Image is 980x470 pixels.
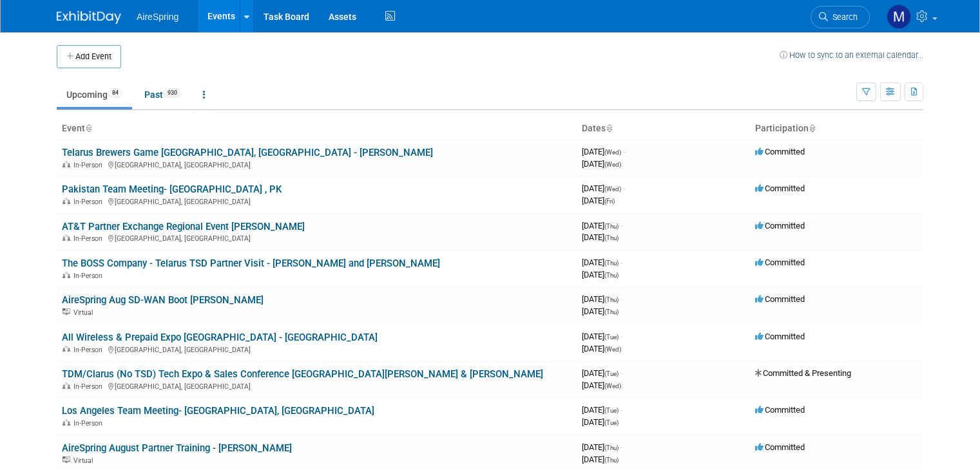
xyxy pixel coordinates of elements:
[604,456,619,464] span: (Thu)
[604,334,619,341] span: (Tue)
[62,183,282,195] a: Pakistan Team Meeting- [GEOGRAPHIC_DATA] , PK
[62,382,70,389] img: In-Person Event
[62,161,70,167] img: In-Person Event
[85,123,91,133] a: Sort by Event Name
[57,11,121,24] img: ExhibitDay
[62,159,572,169] div: [GEOGRAPHIC_DATA], [GEOGRAPHIC_DATA]
[73,346,106,354] span: In-Person
[62,346,70,352] img: In-Person Event
[62,308,70,315] img: Virtual Event
[604,346,621,353] span: (Wed)
[604,382,621,390] span: (Wed)
[604,272,619,279] span: (Thu)
[828,12,858,22] span: Search
[582,183,625,193] span: [DATE]
[620,294,622,304] span: -
[62,272,70,278] img: In-Person Event
[604,444,619,451] span: (Thu)
[73,161,106,169] span: In-Person
[73,234,106,243] span: In-Person
[604,198,615,205] span: (Fri)
[57,82,132,107] a: Upcoming84
[62,405,374,417] a: Los Angeles Team Meeting- [GEOGRAPHIC_DATA], [GEOGRAPHIC_DATA]
[623,147,625,156] span: -
[620,442,622,452] span: -
[755,258,805,267] span: Committed
[620,368,622,378] span: -
[755,294,805,304] span: Committed
[582,344,621,353] span: [DATE]
[582,270,619,279] span: [DATE]
[62,381,572,391] div: [GEOGRAPHIC_DATA], [GEOGRAPHIC_DATA]
[62,258,440,269] a: The BOSS Company - Telarus TSD Partner Visit - [PERSON_NAME] and [PERSON_NAME]
[582,455,619,464] span: [DATE]
[582,306,619,316] span: [DATE]
[620,221,622,230] span: -
[780,50,923,60] a: How to sync to an external calendar...
[582,159,621,169] span: [DATE]
[755,147,805,156] span: Committed
[582,294,622,304] span: [DATE]
[604,223,619,230] span: (Thu)
[62,442,292,454] a: AireSpring August Partner Training - [PERSON_NAME]
[62,344,572,354] div: [GEOGRAPHIC_DATA], [GEOGRAPHIC_DATA]
[57,45,121,68] button: Add Event
[62,196,572,206] div: [GEOGRAPHIC_DATA], [GEOGRAPHIC_DATA]
[604,407,619,414] span: (Tue)
[582,221,622,230] span: [DATE]
[582,196,615,205] span: [DATE]
[755,221,805,230] span: Committed
[577,118,750,140] th: Dates
[755,368,851,378] span: Committed & Presenting
[755,332,805,341] span: Committed
[604,308,619,315] span: (Thu)
[73,382,106,391] span: In-Person
[582,417,619,427] span: [DATE]
[135,82,191,107] a: Past930
[57,118,577,140] th: Event
[809,123,815,133] a: Sort by Participation Type
[755,405,805,415] span: Committed
[620,405,622,415] span: -
[604,185,621,193] span: (Wed)
[582,147,625,156] span: [DATE]
[62,234,70,241] img: In-Person Event
[620,332,622,341] span: -
[73,198,106,206] span: In-Person
[582,232,619,242] span: [DATE]
[582,368,622,378] span: [DATE]
[62,147,433,158] a: Telarus Brewers Game [GEOGRAPHIC_DATA], [GEOGRAPHIC_DATA] - [PERSON_NAME]
[62,456,70,463] img: Virtual Event
[62,294,264,306] a: AireSpring Aug SD-WAN Boot [PERSON_NAME]
[887,5,911,29] img: Matthew Peck
[62,332,378,343] a: All Wireless & Prepaid Expo [GEOGRAPHIC_DATA] - [GEOGRAPHIC_DATA]
[604,370,619,377] span: (Tue)
[750,118,923,140] th: Participation
[582,442,622,452] span: [DATE]
[604,149,621,156] span: (Wed)
[108,88,122,98] span: 84
[606,123,612,133] a: Sort by Start Date
[73,272,106,280] span: In-Person
[811,6,870,28] a: Search
[62,221,305,232] a: AT&T Partner Exchange Regional Event [PERSON_NAME]
[73,419,106,428] span: In-Person
[604,259,619,267] span: (Thu)
[604,161,621,168] span: (Wed)
[582,381,621,390] span: [DATE]
[62,198,70,204] img: In-Person Event
[137,12,178,22] span: AireSpring
[164,88,181,98] span: 930
[582,332,622,341] span: [DATE]
[582,258,622,267] span: [DATE]
[62,419,70,426] img: In-Person Event
[582,405,622,415] span: [DATE]
[604,296,619,303] span: (Thu)
[755,442,805,452] span: Committed
[755,183,805,193] span: Committed
[62,232,572,243] div: [GEOGRAPHIC_DATA], [GEOGRAPHIC_DATA]
[73,456,97,465] span: Virtual
[623,183,625,193] span: -
[604,234,619,241] span: (Thu)
[620,258,622,267] span: -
